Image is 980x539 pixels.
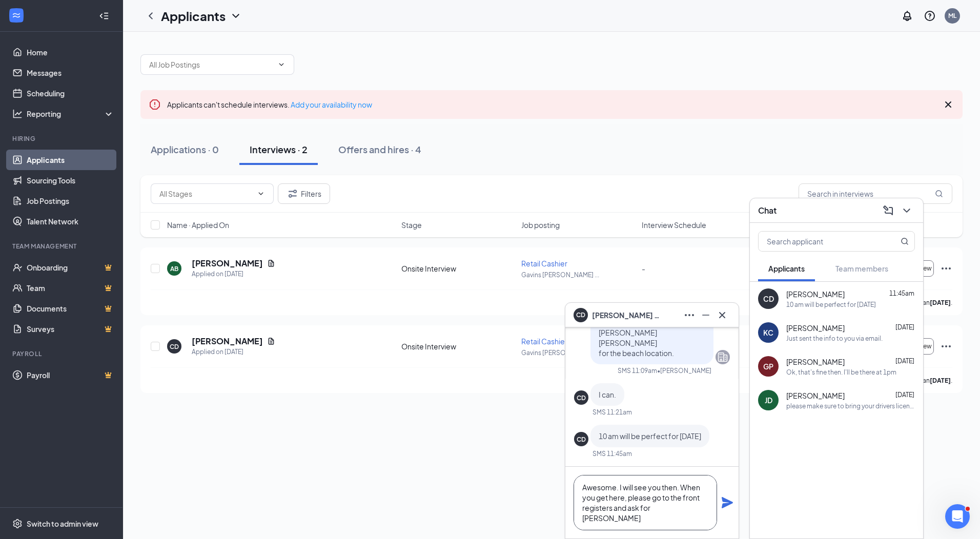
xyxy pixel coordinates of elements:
button: Minimize [698,307,714,323]
span: Applicants [768,264,805,273]
a: PayrollCrown [27,365,114,385]
svg: ComposeMessage [882,204,894,217]
div: Hiring [12,134,112,143]
svg: MagnifyingGlass [935,190,943,198]
p: Gavins [PERSON_NAME] ... [521,348,635,357]
div: SMS 11:09am [618,366,657,375]
b: [DATE] [930,377,951,384]
a: Job Postings [27,191,114,211]
div: Interviews · 2 [250,143,308,156]
svg: Document [267,259,275,267]
svg: Ellipses [940,340,952,353]
svg: Document [267,337,275,345]
h1: Applicants [161,7,226,25]
svg: Cross [942,98,954,111]
svg: ChevronLeft [145,10,157,22]
span: • [PERSON_NAME] [657,366,711,375]
button: Filter Filters [278,183,330,204]
span: Applicants can't schedule interviews. [167,100,372,109]
div: SMS 11:45am [593,449,632,458]
div: Switch to admin view [27,519,98,529]
a: Add your availability now [291,100,372,109]
span: [DATE] [895,357,914,365]
svg: Plane [721,496,733,509]
div: Onsite Interview [401,263,515,274]
a: Scheduling [27,83,114,103]
svg: ChevronDown [230,10,242,22]
a: Talent Network [27,211,114,232]
svg: Filter [287,188,299,200]
span: [PERSON_NAME] [786,357,845,367]
div: ML [948,11,956,20]
svg: Notifications [901,10,913,22]
button: Ellipses [681,307,698,323]
span: Retail Cashier [521,337,567,346]
input: Search in interviews [799,183,952,204]
span: [DATE] [895,323,914,331]
div: CD [577,393,586,402]
svg: Company [717,351,729,363]
div: Reporting [27,109,115,119]
div: AB [170,264,178,273]
div: please make sure to bring your drivers license and social security card [786,402,915,410]
div: 10 am will be perfect for [DATE] [786,300,876,309]
div: JD [765,395,772,405]
span: [PERSON_NAME] [786,323,845,333]
svg: QuestionInfo [924,10,936,22]
input: Search applicant [759,232,880,251]
span: Job posting [521,220,560,230]
input: All Stages [159,188,253,199]
svg: Minimize [700,309,712,321]
div: CD [170,342,179,351]
svg: Ellipses [683,309,696,321]
button: ChevronDown [899,202,915,219]
h5: [PERSON_NAME] [192,258,263,269]
a: Home [27,42,114,63]
h5: [PERSON_NAME] [192,336,263,347]
input: All Job Postings [149,59,273,70]
span: I can. [599,390,616,399]
span: 11:45am [889,289,914,297]
span: - [642,264,645,273]
svg: MagnifyingGlass [901,237,909,245]
iframe: Intercom live chat [945,504,970,529]
div: SMS 11:21am [593,408,632,417]
span: Stage [401,220,422,230]
div: Team Management [12,242,112,251]
div: CD [577,435,586,444]
svg: WorkstreamLogo [11,10,22,20]
svg: Settings [12,519,23,529]
span: Team members [835,264,888,273]
span: [PERSON_NAME] DeArmond [592,309,664,321]
h3: Chat [758,205,777,216]
svg: ChevronDown [257,190,265,198]
a: Messages [27,63,114,83]
a: SurveysCrown [27,319,114,339]
div: Onsite Interview [401,341,515,351]
button: ComposeMessage [880,202,896,219]
a: Sourcing Tools [27,170,114,191]
svg: Analysis [12,109,23,119]
svg: Error [149,98,161,111]
span: [PERSON_NAME] [786,390,845,401]
svg: ChevronDown [277,60,285,69]
button: Cross [714,307,730,323]
a: TeamCrown [27,278,114,298]
span: [DATE] [895,391,914,399]
div: Applied on [DATE] [192,347,275,357]
p: Gavins [PERSON_NAME] ... [521,271,635,279]
b: [DATE] [930,299,951,306]
div: Payroll [12,349,112,358]
svg: Collapse [99,11,109,21]
div: Ok, that's fine then. I'll be there at 1pm [786,368,896,377]
span: Name · Applied On [167,220,229,230]
svg: Ellipses [940,262,952,275]
svg: ChevronDown [901,204,913,217]
div: Just sent the info to you via email. [786,334,883,343]
a: OnboardingCrown [27,257,114,278]
span: Interview Schedule [642,220,706,230]
div: CD [763,294,774,304]
div: Applied on [DATE] [192,269,275,279]
a: DocumentsCrown [27,298,114,319]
